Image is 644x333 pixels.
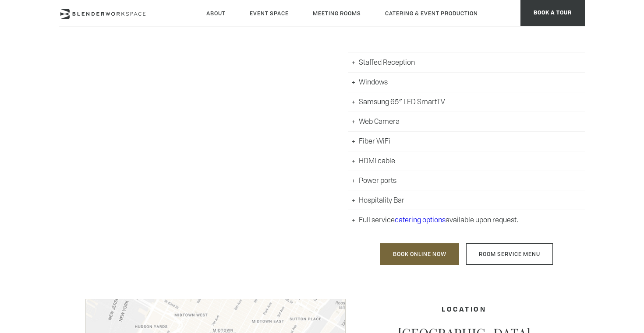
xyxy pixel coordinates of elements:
a: Room Service Menu [466,243,553,265]
li: HDMI cable [348,151,585,171]
li: Full service available upon request. [348,210,585,229]
li: Web Camera [348,112,585,132]
li: Hospitality Bar [348,190,585,210]
li: Samsung 65″ LED SmartTV [348,92,585,112]
a: Book Online Now [380,243,459,265]
li: Fiber WiFi [348,132,585,151]
h4: Location [369,302,559,319]
a: catering options [395,215,446,224]
li: Windows [348,73,585,92]
li: Power ports [348,171,585,191]
li: Staffed Reception [348,53,585,73]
